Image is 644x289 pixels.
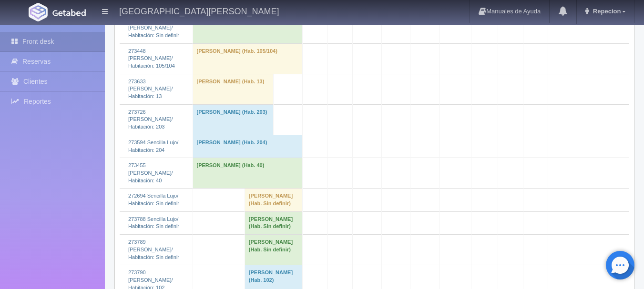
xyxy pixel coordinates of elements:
td: [PERSON_NAME] (Hab. 204) [193,135,303,158]
img: Getabed [52,9,86,16]
td: [PERSON_NAME] (Hab. Sin definir) [193,13,303,43]
a: 273455 [PERSON_NAME]/Habitación: 40 [128,162,173,183]
td: [PERSON_NAME] (Hab. 13) [193,74,273,104]
a: 273448 [PERSON_NAME]/Habitación: 105/104 [128,48,175,69]
td: [PERSON_NAME] (Hab. Sin definir) [245,235,303,265]
td: [PERSON_NAME] (Hab. 105/104) [193,43,303,74]
td: [PERSON_NAME] (Hab. Sin definir) [245,189,303,211]
td: [PERSON_NAME] (Hab. 40) [193,158,303,189]
span: Repecion [591,8,621,15]
a: 273633 [PERSON_NAME]/Habitación: 13 [128,79,173,99]
td: [PERSON_NAME] (Hab. 203) [193,104,273,135]
a: 273789 [PERSON_NAME]/Habitación: Sin definir [128,239,179,259]
a: 273726 [PERSON_NAME]/Habitación: 203 [128,109,173,130]
a: 273619 [PERSON_NAME]/Habitación: Sin definir [128,17,179,38]
img: Getabed [29,3,48,21]
h4: [GEOGRAPHIC_DATA][PERSON_NAME] [119,5,279,17]
td: [PERSON_NAME] (Hab. Sin definir) [245,211,303,234]
a: 273594 Sencilla Lujo/Habitación: 204 [128,140,178,153]
a: 272694 Sencilla Lujo/Habitación: Sin definir [128,193,179,206]
a: 273788 Sencilla Lujo/Habitación: Sin definir [128,216,179,229]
